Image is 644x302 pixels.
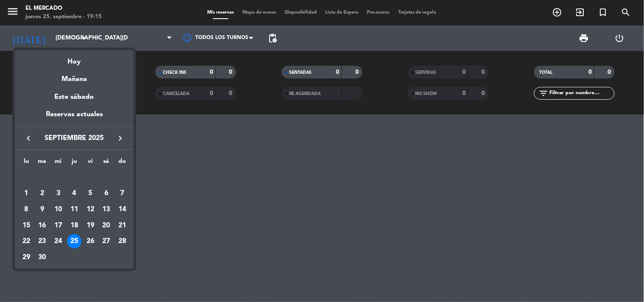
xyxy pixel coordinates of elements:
[21,133,36,144] button: keyboard_arrow_left
[35,218,50,233] div: 16
[18,249,34,266] td: 29 de septiembre de 2025
[66,233,82,249] td: 25 de septiembre de 2025
[115,133,125,143] i: keyboard_arrow_right
[34,185,51,201] td: 2 de septiembre de 2025
[34,233,51,249] td: 23 de septiembre de 2025
[67,234,82,249] div: 25
[18,233,34,249] td: 22 de septiembre de 2025
[19,186,34,201] div: 1
[98,185,115,201] td: 6 de septiembre de 2025
[114,233,130,249] td: 28 de septiembre de 2025
[98,157,115,170] th: sábado
[82,201,98,218] td: 12 de septiembre de 2025
[18,157,34,170] th: lunes
[19,250,34,265] div: 29
[50,157,66,170] th: miércoles
[66,218,82,234] td: 18 de septiembre de 2025
[99,186,113,201] div: 6
[35,234,50,249] div: 23
[82,233,98,249] td: 26 de septiembre de 2025
[67,202,82,217] div: 11
[34,218,51,234] td: 16 de septiembre de 2025
[66,157,82,170] th: jueves
[114,157,130,170] th: domingo
[67,218,82,233] div: 18
[82,218,98,234] td: 19 de septiembre de 2025
[23,133,34,143] i: keyboard_arrow_left
[114,185,130,201] td: 7 de septiembre de 2025
[18,185,34,201] td: 1 de septiembre de 2025
[35,186,50,201] div: 2
[115,202,129,217] div: 14
[35,202,50,217] div: 9
[34,157,51,170] th: martes
[34,201,51,218] td: 9 de septiembre de 2025
[82,157,98,170] th: viernes
[98,218,115,234] td: 20 de septiembre de 2025
[36,133,112,144] span: septiembre 2025
[67,186,82,201] div: 4
[15,50,134,67] div: Hoy
[83,202,98,217] div: 12
[115,218,129,233] div: 21
[35,250,50,265] div: 30
[83,218,98,233] div: 19
[115,234,129,249] div: 28
[66,185,82,201] td: 4 de septiembre de 2025
[115,186,129,201] div: 7
[99,234,113,249] div: 27
[15,85,134,109] div: Este sábado
[112,133,128,144] button: keyboard_arrow_right
[18,201,34,218] td: 8 de septiembre de 2025
[83,234,98,249] div: 26
[19,234,34,249] div: 22
[83,186,98,201] div: 5
[50,185,66,201] td: 3 de septiembre de 2025
[98,233,115,249] td: 27 de septiembre de 2025
[51,234,65,249] div: 24
[15,67,134,85] div: Mañana
[18,218,34,234] td: 15 de septiembre de 2025
[99,218,113,233] div: 20
[50,218,66,234] td: 17 de septiembre de 2025
[51,202,65,217] div: 10
[19,202,34,217] div: 8
[51,186,65,201] div: 3
[15,109,134,126] div: Reservas actuales
[34,249,51,266] td: 30 de septiembre de 2025
[50,233,66,249] td: 24 de septiembre de 2025
[18,170,130,186] td: SEP.
[51,218,65,233] div: 17
[19,218,34,233] div: 15
[99,202,113,217] div: 13
[98,201,115,218] td: 13 de septiembre de 2025
[114,201,130,218] td: 14 de septiembre de 2025
[50,201,66,218] td: 10 de septiembre de 2025
[82,185,98,201] td: 5 de septiembre de 2025
[66,201,82,218] td: 11 de septiembre de 2025
[114,218,130,234] td: 21 de septiembre de 2025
